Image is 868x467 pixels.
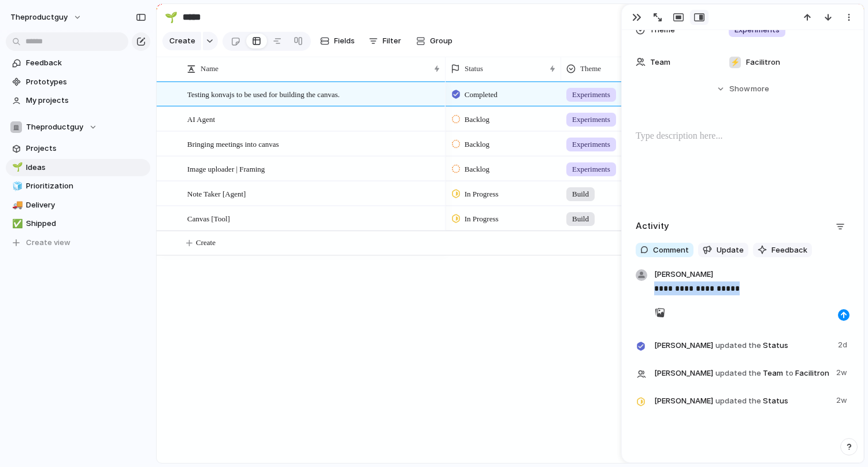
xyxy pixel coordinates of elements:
h2: Activity [636,220,669,233]
div: 🌱 [12,161,20,174]
button: Group [410,32,458,50]
span: Completed [465,89,498,101]
button: Comment [636,243,693,258]
button: 🚚 [10,199,22,211]
button: Create view [6,234,150,251]
span: 2w [836,365,850,379]
span: more [751,83,769,95]
span: Ideas [26,162,146,173]
span: My projects [26,95,146,106]
span: Prioritization [26,180,146,192]
span: In Progress [465,213,499,225]
span: Status [654,392,829,409]
span: to [785,368,793,379]
span: Note Taker [Agent] [187,187,246,200]
span: Image uploader | Framing [187,162,265,175]
span: Create [196,237,216,249]
span: Status [654,337,831,353]
button: Theproductguy [6,118,150,136]
span: theproductguy [10,12,68,23]
span: Backlog [465,139,489,150]
span: Backlog [465,114,489,125]
span: Name [201,63,218,75]
span: Theme [580,63,601,75]
span: Testing konvajs to be used for building the canvas. [187,87,340,101]
span: Fields [334,35,355,47]
span: Experiments [572,89,610,101]
a: 🌱Ideas [6,159,150,176]
button: 🧊 [10,180,22,192]
a: Projects [6,140,150,157]
span: 2w [836,392,850,406]
span: [PERSON_NAME] [654,395,713,407]
span: Experiments [572,164,610,175]
span: Facilitron [746,57,780,68]
button: Feedback [753,243,812,258]
span: AI Agent [187,112,215,125]
button: Fields [316,32,359,50]
div: ⚡ [729,57,741,68]
button: theproductguy [5,8,88,27]
span: Filter [383,35,401,47]
span: [PERSON_NAME] [654,340,713,351]
span: Theproductguy [26,121,83,133]
div: 🚚 [12,198,20,212]
button: Filter [364,32,406,50]
span: [PERSON_NAME] [654,269,713,281]
span: Projects [26,143,146,154]
span: updated the [715,340,761,351]
a: 🚚Delivery [6,197,150,214]
button: 🌱 [10,162,22,173]
a: ✅Shipped [6,215,150,232]
a: Feedback [6,54,150,72]
span: Prototypes [26,76,146,88]
span: Create [169,35,195,47]
span: Build [572,188,589,200]
span: updated the [715,395,761,407]
span: Bringing meetings into canvas [187,137,279,150]
span: updated the [715,368,761,379]
span: Create view [26,237,71,249]
span: Shipped [26,218,146,229]
span: Canvas [Tool] [187,212,230,225]
span: Build [572,213,589,225]
span: In Progress [465,188,499,200]
span: Delivery [26,199,146,211]
span: Update [717,244,744,256]
a: My projects [6,92,150,109]
button: 🌱 [162,8,180,27]
span: 2d [838,337,850,351]
span: Show [729,83,750,95]
span: Comment [653,244,689,256]
div: ✅ [12,217,20,231]
span: Team [654,365,829,381]
span: Facilitron [795,368,829,379]
span: Team [650,57,670,68]
a: Prototypes [6,73,150,91]
a: 🧊Prioritization [6,177,150,195]
button: Showmore [636,79,850,99]
button: Update [698,243,748,258]
span: Backlog [465,164,489,175]
span: Experiments [572,139,610,150]
span: Status [465,63,483,75]
button: Create [162,32,201,50]
div: 🌱 [165,9,177,25]
span: Group [430,35,452,47]
div: 🧊 [12,180,20,193]
span: Feedback [771,244,807,256]
span: Experiments [572,114,610,125]
button: ✅ [10,218,22,229]
span: [PERSON_NAME] [654,368,713,379]
span: Feedback [26,57,146,69]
